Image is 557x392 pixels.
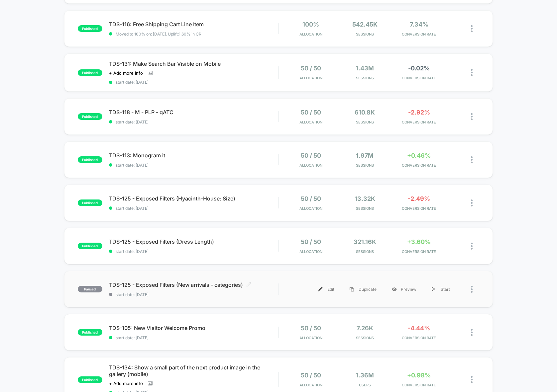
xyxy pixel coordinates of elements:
span: Allocation [299,249,322,254]
img: close [471,286,473,293]
span: CONVERSION RATE [393,76,444,80]
span: Allocation [299,206,322,211]
span: published [78,243,102,249]
span: + Add more info [109,70,143,76]
span: Sessions [339,249,390,254]
span: 50 / 50 [301,372,321,379]
span: start date: [DATE] [109,119,278,124]
img: menu [318,287,323,291]
span: CONVERSION RATE [393,206,444,211]
img: menu [350,287,354,291]
span: 1.36M [356,372,374,379]
span: start date: [DATE] [109,206,278,211]
span: Sessions [339,336,390,340]
span: Allocation [299,32,322,37]
span: +0.98% [407,372,431,379]
span: Users [339,383,390,387]
span: TDS-134: Show a small part of the next product image in the gallery (mobile) [109,364,278,377]
span: 50 / 50 [301,325,321,332]
span: Allocation [299,76,322,80]
span: published [78,156,102,163]
span: 542.45k [352,21,378,28]
span: 50 / 50 [301,152,321,159]
span: -2.49% [408,195,430,202]
span: TDS-125 - Exposed Filters (Hyacinth-House: Size) [109,195,278,202]
span: start date: [DATE] [109,335,278,340]
span: 1.97M [356,152,374,159]
span: Moved to 100% on: [DATE] . Uplift: 1.60% in CR [116,32,201,37]
span: + Add more info [109,381,143,386]
img: menu [432,287,435,291]
img: close [471,69,473,76]
span: 50 / 50 [301,238,321,245]
span: 50 / 50 [301,195,321,202]
span: published [78,69,102,76]
span: +3.60% [407,238,431,245]
span: CONVERSION RATE [393,249,444,254]
span: published [78,199,102,206]
span: Allocation [299,120,322,124]
span: TDS-125 - Exposed Filters (New arrivals - categories) [109,281,278,288]
span: 321.16k [354,238,376,245]
span: CONVERSION RATE [393,336,444,340]
span: TDS-118 - M - PLP - qATC [109,109,278,116]
span: published [78,376,102,383]
span: TDS-125 - Exposed Filters (Dress Length) [109,238,278,245]
img: close [471,199,473,206]
img: close [471,376,473,383]
span: Sessions [339,32,390,37]
span: Allocation [299,163,322,168]
span: -0.02% [408,65,430,72]
span: published [78,329,102,336]
span: 50 / 50 [301,109,321,116]
span: published [78,113,102,120]
span: +0.46% [407,152,431,159]
div: Edit [311,282,342,297]
img: close [471,156,473,163]
span: TDS-131: Make Search Bar Visible on Mobile [109,60,278,67]
div: Start [424,282,458,297]
span: CONVERSION RATE [393,32,444,37]
span: published [78,25,102,32]
span: start date: [DATE] [109,249,278,254]
span: Sessions [339,120,390,124]
span: Allocation [299,383,322,387]
span: Allocation [299,336,322,340]
img: close [471,113,473,120]
span: 7.34% [410,21,428,28]
span: 7.26k [357,325,373,332]
span: 100% [302,21,319,28]
span: 1.43M [356,65,374,72]
span: 13.32k [355,195,375,202]
div: Preview [384,282,424,297]
span: CONVERSION RATE [393,163,444,168]
span: Sessions [339,163,390,168]
span: CONVERSION RATE [393,383,444,387]
div: Duplicate [342,282,384,297]
span: start date: [DATE] [109,292,278,297]
span: start date: [DATE] [109,163,278,168]
img: close [471,25,473,32]
span: Sessions [339,206,390,211]
img: close [471,243,473,250]
span: TDS-113: Monogram it [109,152,278,159]
span: start date: [DATE] [109,80,278,85]
span: Sessions [339,76,390,80]
span: 50 / 50 [301,65,321,72]
span: TDS-116: Free Shipping Cart Line Item [109,21,278,28]
span: -4.44% [408,325,430,332]
span: -2.92% [408,109,430,116]
span: CONVERSION RATE [393,120,444,124]
span: TDS-105: New Visitor Welcome Promo [109,325,278,331]
span: 610.8k [355,109,375,116]
img: close [471,329,473,336]
span: paused [78,286,102,292]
